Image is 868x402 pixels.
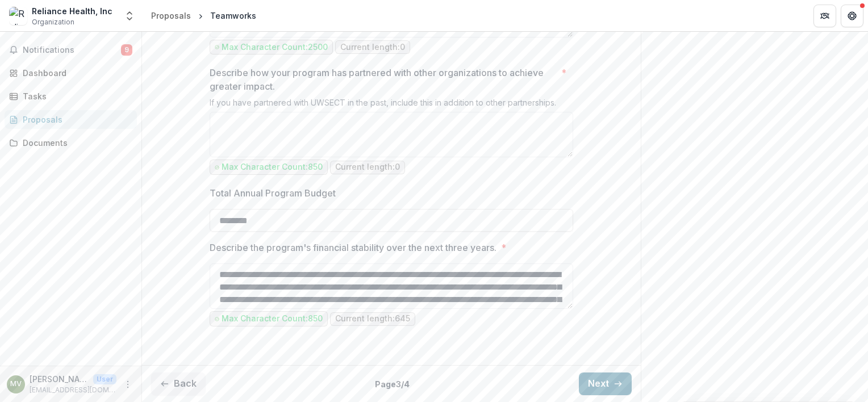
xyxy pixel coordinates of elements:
[5,64,137,82] a: Dashboard
[210,66,557,93] p: Describe how your program has partnered with other organizations to achieve greater impact.
[340,43,405,52] p: Current length: 0
[210,10,256,22] div: Teamworks
[151,372,206,395] button: Back
[210,98,573,112] div: If you have partnered with UWSECT in the past, include this in addition to other partnerships.
[147,7,261,24] nav: breadcrumb
[30,373,89,385] p: [PERSON_NAME]
[579,372,632,395] button: Next
[222,314,323,324] p: Max Character Count: 850
[122,5,137,27] button: Open entity switcher
[121,44,132,56] span: 9
[30,385,116,395] p: [EMAIL_ADDRESS][DOMAIN_NAME]
[9,7,27,25] img: Reliance Health, Inc
[210,186,336,200] p: Total Annual Program Budget
[32,5,112,17] div: Reliance Health, Inc
[5,133,137,152] a: Documents
[23,90,128,102] div: Tasks
[5,87,137,106] a: Tasks
[121,378,135,391] button: More
[5,41,137,59] button: Notifications9
[5,110,137,129] a: Proposals
[210,241,496,254] p: Describe the program's financial stability over the next three years.
[335,314,410,324] p: Current length: 645
[23,67,128,79] div: Dashboard
[841,5,863,27] button: Get Help
[23,137,128,149] div: Documents
[10,380,22,388] div: Mike Van Vlaenderen
[32,17,74,27] span: Organization
[222,43,328,52] p: Max Character Count: 2500
[93,374,116,384] p: User
[222,162,323,172] p: Max Character Count: 850
[23,45,121,55] span: Notifications
[335,162,400,172] p: Current length: 0
[147,7,195,24] a: Proposals
[23,114,128,125] div: Proposals
[151,10,191,22] div: Proposals
[375,378,410,390] p: Page 3 / 4
[813,5,836,27] button: Partners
